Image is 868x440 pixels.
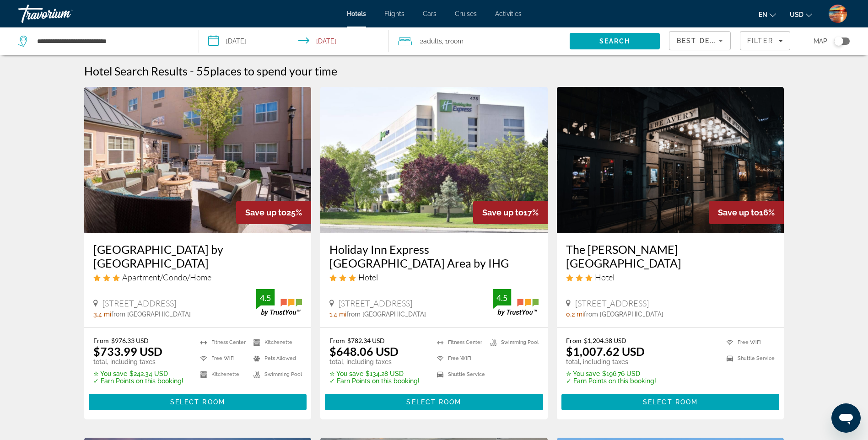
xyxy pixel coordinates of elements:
[759,11,767,18] span: en
[566,377,656,385] p: ✓ Earn Points on this booking!
[829,5,847,23] img: User image
[677,37,724,44] span: Best Deals
[709,201,784,224] div: 16%
[831,403,861,433] iframe: Button to launch messaging window
[722,353,775,364] li: Shuttle Service
[432,353,485,364] li: Free WiFi
[210,64,337,78] span: places to spend your time
[759,8,776,21] button: Change language
[493,292,511,303] div: 4.5
[84,64,188,78] h1: Hotel Search Results
[643,398,698,406] span: Select Room
[190,64,194,78] span: -
[455,10,477,17] a: Cruises
[584,337,626,344] del: $1,204.38 USD
[677,35,723,46] mat-select: Sort by
[827,37,850,45] button: Toggle map
[36,34,185,48] input: Search hotel destination
[256,289,302,316] img: TrustYou guest rating badge
[249,369,302,380] li: Swimming Pool
[566,344,645,358] ins: $1,007.62 USD
[199,27,389,55] button: Select check in and out date
[329,370,363,377] span: ✮ You save
[448,38,464,45] span: Room
[406,398,461,406] span: Select Room
[196,353,249,364] li: Free WiFi
[236,201,311,224] div: 25%
[170,398,225,406] span: Select Room
[485,337,539,348] li: Swimming Pool
[89,394,307,410] button: Select Room
[575,298,649,308] span: [STREET_ADDRESS]
[826,4,850,23] button: User Menu
[557,87,784,233] img: The Avery Hotel
[423,38,442,45] span: Adults
[566,311,584,318] span: 0.2 mi
[93,377,183,385] p: ✓ Earn Points on this booking!
[495,10,522,17] a: Activities
[389,27,570,55] button: Travelers: 2 adults, 0 children
[329,358,420,365] p: total, including taxes
[595,272,615,282] span: Hotel
[384,10,404,17] a: Flights
[329,242,539,270] h3: Holiday Inn Express [GEOGRAPHIC_DATA] Area by IHG
[249,353,302,364] li: Pets Allowed
[493,289,539,316] img: TrustYou guest rating badge
[584,311,663,318] span: from [GEOGRAPHIC_DATA]
[249,337,302,348] li: Kitchenette
[18,2,110,26] a: Travorium
[93,370,183,377] p: $242.34 USD
[93,337,109,344] span: From
[93,370,127,377] span: ✮ You save
[329,337,345,344] span: From
[423,10,437,17] a: Cars
[722,337,775,348] li: Free WiFi
[196,369,249,380] li: Kitchenette
[358,272,378,282] span: Hotel
[566,370,656,377] p: $196.76 USD
[566,242,775,270] h3: The [PERSON_NAME][GEOGRAPHIC_DATA]
[432,337,485,348] li: Fitness Center
[122,272,211,282] span: Apartment/Condo/Home
[482,208,523,217] span: Save up to
[329,311,346,318] span: 1.4 mi
[93,311,111,318] span: 3.4 mi
[93,272,302,282] div: 3 star Apartment
[570,33,660,49] button: Search
[329,377,420,385] p: ✓ Earn Points on this booking!
[346,311,426,318] span: from [GEOGRAPHIC_DATA]
[196,64,337,78] h2: 55
[111,311,191,318] span: from [GEOGRAPHIC_DATA]
[339,298,412,308] span: [STREET_ADDRESS]
[245,208,286,217] span: Save up to
[89,396,307,406] a: Select Room
[347,10,366,17] a: Hotels
[790,8,812,21] button: Change currency
[747,37,773,44] span: Filter
[561,394,780,410] button: Select Room
[599,38,631,45] span: Search
[111,337,149,344] del: $976.33 USD
[566,370,600,377] span: ✮ You save
[93,344,162,358] ins: $733.99 USD
[473,201,548,224] div: 17%
[320,87,548,233] img: Holiday Inn Express Boise University Area by IHG
[102,298,176,308] span: [STREET_ADDRESS]
[420,35,442,48] span: 2
[566,272,775,282] div: 3 star Hotel
[256,292,275,303] div: 4.5
[93,358,183,365] p: total, including taxes
[93,242,302,270] h3: [GEOGRAPHIC_DATA] by [GEOGRAPHIC_DATA]
[566,337,582,344] span: From
[84,87,312,233] img: Residence Inn by Marriott Boise West
[740,31,790,50] button: Filters
[432,369,485,380] li: Shuttle Service
[329,344,399,358] ins: $648.06 USD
